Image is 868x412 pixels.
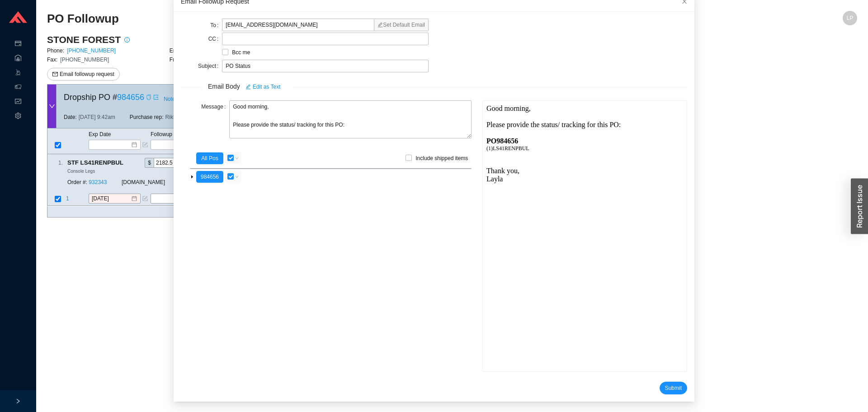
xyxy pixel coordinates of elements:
span: setting [15,109,21,124]
button: down [234,152,241,165]
span: Email: [170,47,184,54]
span: mail [52,71,58,78]
label: Subject [198,60,222,72]
span: down [49,103,55,109]
span: Notes ( 1 ) [164,95,186,104]
span: Email followup request [60,70,114,79]
a: 984656 [117,93,144,102]
span: All Pos [201,154,218,163]
div: Copy [125,158,131,168]
span: Purchase rep: [130,113,164,122]
span: Free Freight: [170,57,201,63]
iframe: Vendor email followup email [482,100,687,372]
div: Copy [146,93,151,102]
a: 932343 [89,180,107,186]
button: info-circle [121,33,133,46]
span: STF LS41RENPBUL [67,158,131,168]
button: down [234,170,241,183]
h2: PO Followup [47,11,655,27]
button: mailEmail followup request [47,68,120,81]
h3: STONE FOREST [47,33,121,46]
span: Console Legs [67,169,95,174]
span: Followup On [151,131,181,137]
textarea: Good morning, Please provide the status/ tracking for this PO: [229,100,472,138]
button: Submit [660,382,687,394]
span: down [235,156,239,161]
span: export [153,95,159,100]
span: Date: [64,113,77,122]
input: 8/18/2025 [92,194,131,204]
span: edit [245,84,251,90]
label: To [210,19,222,32]
span: info-circle [121,37,133,43]
span: credit-card [15,37,21,52]
a: [PHONE_NUMBER] [67,47,116,54]
button: All Pos [196,152,223,164]
span: Phone: [47,47,64,54]
span: Exp Date [89,131,111,137]
span: down [235,175,239,179]
span: [DATE] 9:42am [79,113,115,122]
a: export [153,93,159,102]
span: Edit as Text [253,82,281,91]
span: [PHONE_NUMBER] [60,57,109,63]
span: Submit [665,384,682,393]
div: 1 . [47,158,63,167]
span: 1 [66,196,69,202]
a: Set Default Email [377,22,425,28]
label: Message [201,100,229,113]
button: editEdit as Text [240,81,286,93]
label: CC [208,33,222,45]
span: Order #: [67,180,87,186]
span: form [142,196,148,202]
span: Fax: [47,57,57,63]
button: Notes (1) [163,94,186,100]
span: form [142,142,148,147]
span: Rikki [165,113,177,122]
span: fund [15,95,21,109]
div: $ [145,158,154,168]
span: right [15,398,21,404]
span: LP [847,11,854,25]
span: Include shipped items [412,154,472,163]
span: caret-down [190,175,194,179]
span: [DOMAIN_NAME] [122,180,165,186]
span: Email Body [202,81,292,93]
span: copy [146,95,151,100]
button: 984656 [196,171,223,183]
span: Dropship PO # [64,90,144,104]
span: edit [377,22,383,28]
span: Bcc me [228,48,254,57]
